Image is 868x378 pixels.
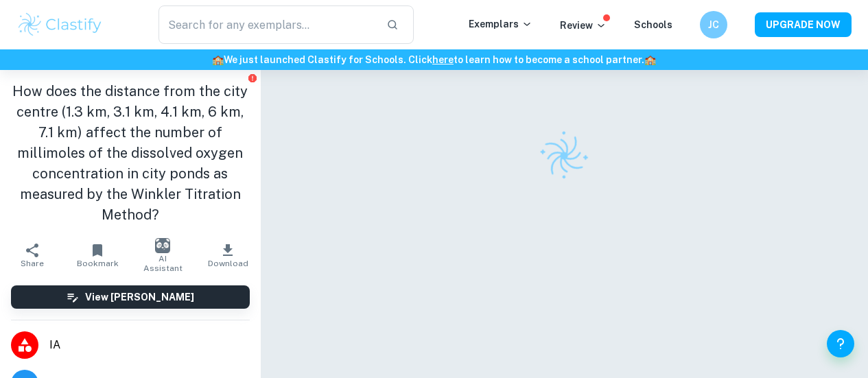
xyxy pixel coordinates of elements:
[560,18,607,33] p: Review
[65,236,130,274] button: Bookmark
[77,259,119,268] span: Bookmark
[212,54,224,65] span: 🏫
[3,52,865,67] h6: We just launched Clastify for Schools. Click to learn how to become a school partner.
[155,238,170,253] img: AI Assistant
[208,259,248,268] span: Download
[432,54,454,65] a: here
[700,11,727,38] button: JC
[16,11,104,38] img: Clastify logo
[248,73,258,83] button: Report issue
[469,16,532,32] p: Exemplars
[11,285,250,309] button: View [PERSON_NAME]
[706,17,722,32] h6: JC
[49,337,250,353] span: IA
[139,254,187,273] span: AI Assistant
[130,236,196,274] button: AI Assistant
[644,54,656,65] span: 🏫
[755,12,852,37] button: UPGRADE NOW
[11,81,250,225] h1: How does the distance from the city centre (1.3 km, 3.1 km, 4.1 km, 6 km, 7.1 km) affect the numb...
[159,5,375,44] input: Search for any exemplars...
[530,122,598,190] img: Clastify logo
[21,259,44,268] span: Share
[85,290,194,305] h6: View [PERSON_NAME]
[196,236,261,274] button: Download
[827,330,854,357] button: Help and Feedback
[634,19,672,30] a: Schools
